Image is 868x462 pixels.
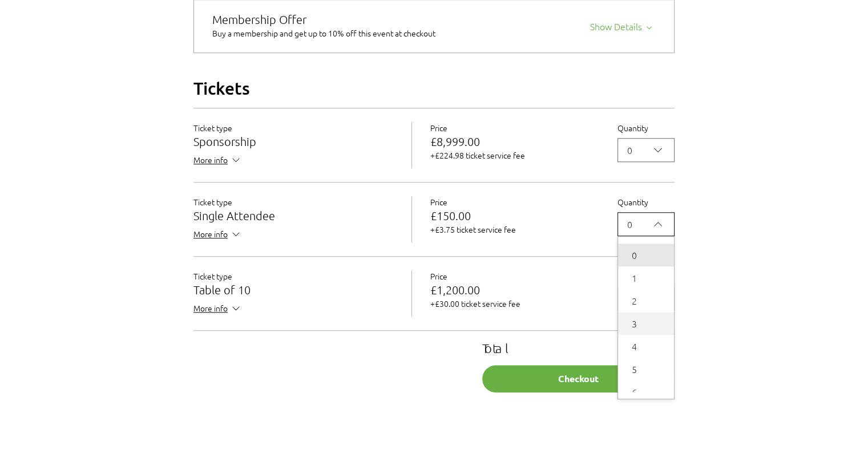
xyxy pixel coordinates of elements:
div: Membership Offer [212,14,449,25]
p: £150.00 [430,210,599,221]
div: 4 [618,335,674,358]
div: 5 [618,358,674,380]
h3: Sponsorship [193,136,393,147]
h2: Tickets [193,77,675,99]
p: £8,999.00 [430,136,599,147]
span: Price [430,270,447,282]
span: Price [430,196,447,208]
span: Ticket type [193,122,232,133]
button: More info [193,228,242,242]
button: Checkout [482,365,675,392]
button: More info [193,302,242,317]
div: Buy a membership and get up to 10% off this event at checkout [212,27,449,39]
label: Quantity [617,122,675,133]
p: Total [482,342,512,354]
span: 3 [625,317,667,330]
span: 1 [625,271,667,285]
span: Ticket type [193,196,232,208]
p: £1,200.00 [430,284,599,295]
button: Show Details [590,17,656,33]
h3: Single Attendee [193,210,393,221]
div: 0 [627,217,632,231]
h3: Table of 10 [193,284,393,295]
div: 3 [618,312,674,335]
p: +£30.00 ticket service fee [430,298,599,309]
span: 0 [625,248,667,262]
span: 4 [625,339,667,353]
div: 0 [627,143,632,157]
span: 2 [625,294,667,307]
div: 6 [618,380,674,403]
p: +£3.75 ticket service fee [430,224,599,235]
span: 6 [625,385,667,399]
button: More info [193,154,242,168]
label: Quantity [617,196,675,208]
p: +£224.98 ticket service fee [430,149,599,161]
span: Ticket type [193,270,232,282]
div: 0 [618,244,674,266]
div: 1 [618,266,674,289]
div: 2 [618,289,674,312]
span: 5 [625,362,667,376]
span: Price [430,122,447,133]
